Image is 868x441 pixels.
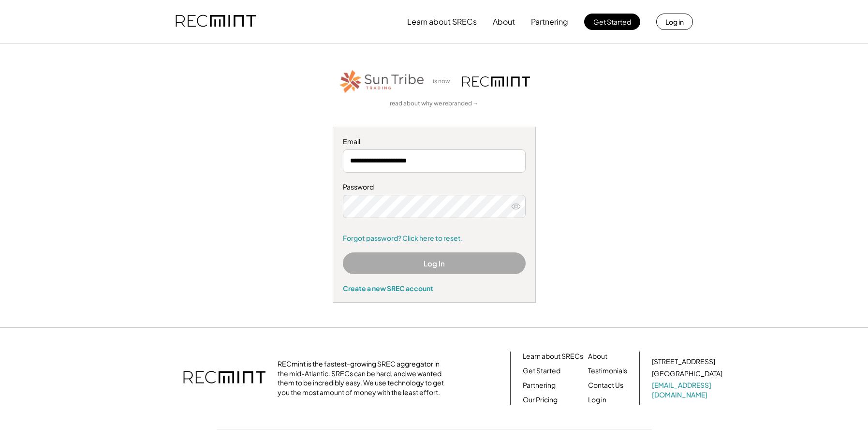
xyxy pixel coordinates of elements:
a: Learn about SRECs [523,352,583,361]
div: is now [430,77,457,86]
img: recmint-logotype%403x.png [462,76,530,87]
button: Get Started [584,14,640,30]
button: About [493,12,515,31]
div: [GEOGRAPHIC_DATA] [652,369,722,379]
button: Learn about SRECs [407,12,477,31]
button: Partnering [531,12,568,31]
a: Get Started [523,366,560,376]
div: [STREET_ADDRESS] [652,357,715,367]
img: recmint-logotype%403x.png [176,5,256,38]
div: Create a new SREC account [343,284,526,293]
div: Password [343,182,526,192]
div: RECmint is the fastest-growing SREC aggregator in the mid-Atlantic. SRECs can be hard, and we wan... [278,359,449,397]
a: Contact Us [588,381,623,390]
a: Our Pricing [523,395,558,405]
a: About [588,352,607,361]
a: [EMAIL_ADDRESS][DOMAIN_NAME] [652,381,724,399]
div: Email [343,137,526,147]
a: read about why we rebranded → [390,100,479,108]
button: Log in [656,14,693,30]
a: Log in [588,395,606,405]
a: Testimonials [588,366,627,376]
img: STT_Horizontal_Logo%2B-%2BColor.png [338,68,426,95]
a: Partnering [523,381,556,390]
img: recmint-logotype%403x.png [183,361,265,395]
a: Forgot password? Click here to reset. [343,234,526,243]
button: Log In [343,252,526,274]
